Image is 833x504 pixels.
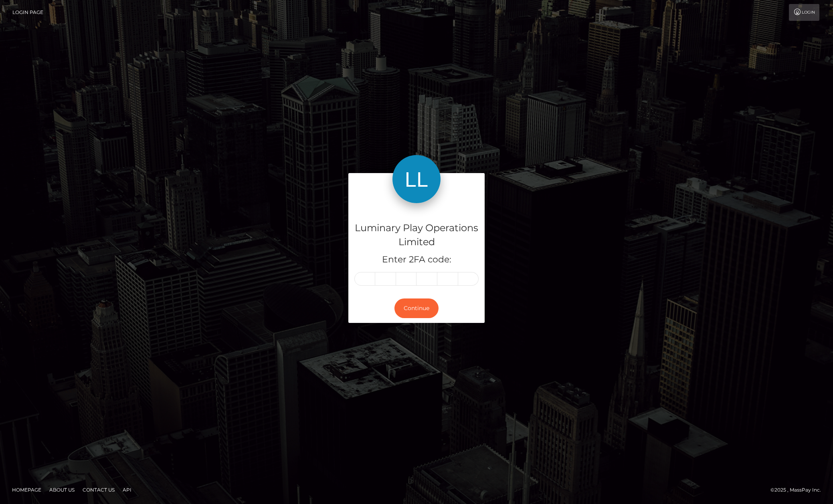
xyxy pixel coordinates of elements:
[12,4,43,21] a: Login Page
[46,484,78,496] a: About Us
[354,221,479,249] h4: Luminary Play Operations Limited
[394,298,439,318] button: Continue
[79,484,118,496] a: Contact Us
[354,254,479,266] h5: Enter 2FA code:
[392,155,441,203] img: Luminary Play Operations Limited
[119,484,135,496] a: API
[789,4,819,21] a: Login
[9,484,44,496] a: Homepage
[770,486,827,494] div: © 2025 , MassPay Inc.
